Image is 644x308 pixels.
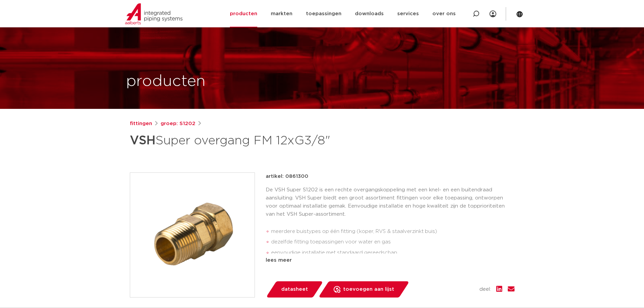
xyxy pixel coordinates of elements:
strong: VSH [130,135,156,147]
a: groep: S1202 [161,120,195,128]
p: artikel: 0861300 [266,172,308,181]
a: fittingen [130,120,152,128]
li: dezelfde fitting toepassingen voor water en gas [271,237,515,247]
h1: producten [126,71,206,92]
p: De VSH Super S1202 is een rechte overgangskoppeling met een knel- en een buitendraad aansluiting.... [266,186,515,218]
img: Product Image for VSH Super overgang FM 12xG3/8" [130,173,255,297]
span: toevoegen aan lijst [343,284,394,295]
div: lees meer [266,256,515,264]
h1: Super overgang FM 12xG3/8" [130,131,384,151]
li: eenvoudige installatie met standaard gereedschap [271,247,515,258]
span: datasheet [281,284,308,295]
a: datasheet [266,281,323,298]
li: meerdere buistypes op één fitting (koper, RVS & staalverzinkt buis) [271,226,515,237]
span: deel: [479,285,491,293]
